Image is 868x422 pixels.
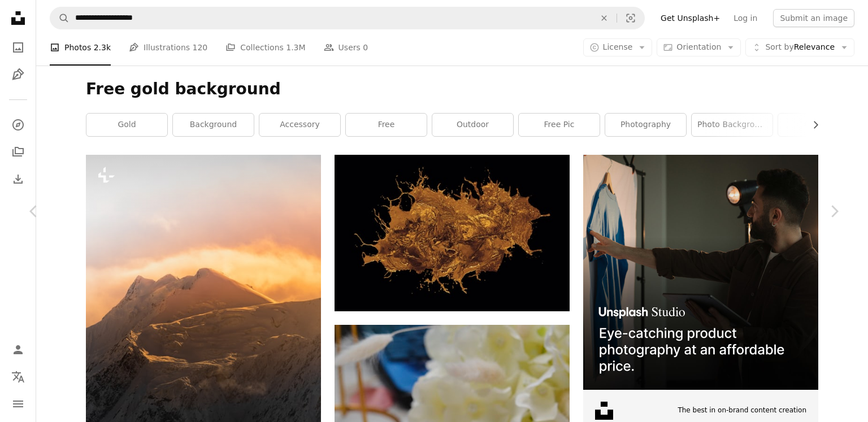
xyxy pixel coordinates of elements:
a: free [346,114,427,136]
img: file-1631678316303-ed18b8b5cb9cimage [595,402,613,420]
h1: Free gold background [86,79,818,99]
a: photo background [692,114,772,136]
a: Photos [7,36,29,59]
form: Find visuals sitewide [50,7,645,29]
a: Users 0 [324,29,368,66]
a: gold [86,114,167,136]
a: Get Unsplash+ [654,9,727,27]
a: a mountain covered in snow under a cloudy sky [86,296,321,306]
a: brown and white abstract painting [335,228,570,238]
span: 1.3M [286,41,305,54]
a: golden [778,114,859,136]
button: Language [7,366,29,388]
a: free pic [519,114,600,136]
span: Relevance [765,42,835,53]
button: Clear [592,7,617,29]
a: Log in [727,9,764,27]
button: Menu [7,393,29,415]
button: scroll list to the right [805,114,818,136]
span: 120 [193,41,208,54]
a: Illustrations [7,63,29,86]
a: Collections [7,141,29,163]
a: Explore [7,114,29,136]
a: photography [605,114,686,136]
button: Submit an image [773,9,854,27]
button: License [583,38,653,56]
span: Sort by [765,42,793,51]
a: Collections 1.3M [225,29,305,66]
a: outdoor [432,114,513,136]
a: Illustrations 120 [129,29,207,66]
img: brown and white abstract painting [335,155,570,311]
span: 0 [363,41,368,54]
button: Sort byRelevance [745,38,854,56]
button: Visual search [617,7,644,29]
img: file-1715714098234-25b8b4e9d8faimage [583,155,818,390]
a: Log in / Sign up [7,338,29,361]
span: License [603,42,633,51]
a: Next [800,157,868,266]
a: background [173,114,254,136]
span: Orientation [676,42,721,51]
button: Search Unsplash [50,7,70,29]
span: The best in on-brand content creation [678,406,806,415]
a: accessory [259,114,340,136]
button: Orientation [657,38,741,56]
